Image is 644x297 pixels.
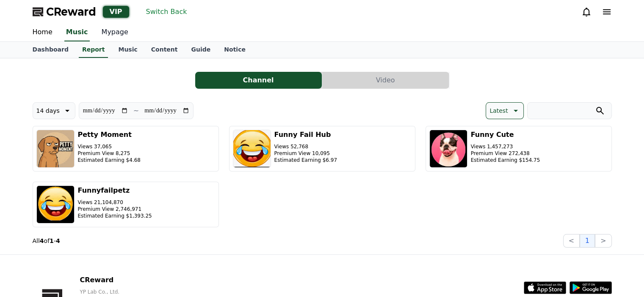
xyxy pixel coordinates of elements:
[64,24,90,41] a: Music
[274,143,337,150] p: Views 52,768
[95,24,135,41] a: Mypage
[33,5,96,19] a: CReward
[471,130,540,140] h3: Funny Cute
[274,157,337,163] p: Estimated Earning $6.97
[78,199,152,206] p: Views 21,104,870
[79,42,108,58] a: Report
[80,289,221,295] p: YP Lab Co., Ltd.
[36,105,60,117] p: 14 days
[489,105,508,117] p: Latest
[78,130,141,140] h3: Petty Moment
[144,42,185,58] a: Content
[78,213,152,219] p: Estimated Earning $1,393.25
[486,102,523,119] button: Latest
[33,237,60,245] p: All of -
[133,106,139,116] p: ~
[103,6,129,18] div: VIP
[580,234,595,248] button: 1
[78,157,141,163] p: Estimated Earning $4.68
[233,130,271,168] img: Funny Fail Hub
[595,234,611,248] button: >
[471,150,540,157] p: Premium View 272,438
[33,126,219,172] button: Petty Moment Views 37,065 Premium View 8,275 Estimated Earning $4.68
[33,102,75,119] button: 14 days
[426,126,612,172] button: Funny Cute Views 1,457,273 Premium View 272,438 Estimated Earning $154.75
[322,72,449,89] button: Video
[56,237,60,244] strong: 4
[184,42,217,58] a: Guide
[36,130,75,168] img: Petty Moment
[274,130,337,140] h3: Funny Fail Hub
[78,143,141,150] p: Views 37,065
[26,24,59,41] a: Home
[322,72,449,89] a: Video
[78,150,141,157] p: Premium View 8,275
[40,237,44,244] strong: 4
[274,150,337,157] p: Premium View 10,095
[471,143,540,150] p: Views 1,457,273
[78,185,152,196] h3: Funnyfailpetz
[217,42,252,58] a: Notice
[471,157,540,163] p: Estimated Earning $154.75
[26,42,75,58] a: Dashboard
[50,237,54,244] strong: 1
[143,5,191,19] button: Switch Back
[80,275,221,285] p: CReward
[46,5,96,19] span: CReward
[229,126,415,172] button: Funny Fail Hub Views 52,768 Premium View 10,095 Estimated Earning $6.97
[195,72,322,89] button: Channel
[429,130,467,168] img: Funny Cute
[36,185,75,223] img: Funnyfailpetz
[78,206,152,213] p: Premium View 2,746,971
[111,42,144,58] a: Music
[563,234,580,248] button: <
[33,182,219,227] button: Funnyfailpetz Views 21,104,870 Premium View 2,746,971 Estimated Earning $1,393.25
